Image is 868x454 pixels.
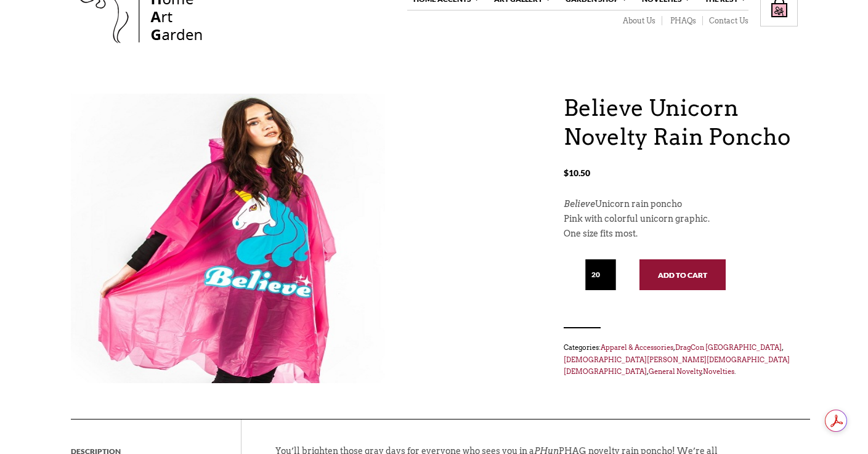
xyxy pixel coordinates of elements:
[615,16,662,26] a: About Us
[564,341,798,378] span: Categories: , , , , .
[585,259,616,290] input: Qty
[564,355,790,376] a: [DEMOGRAPHIC_DATA][PERSON_NAME][DEMOGRAPHIC_DATA][DEMOGRAPHIC_DATA]
[703,367,734,376] a: Novelties
[662,16,703,26] a: PHAQs
[564,227,798,241] p: One size fits most.
[564,197,798,212] p: Unicorn rain poncho
[649,367,702,376] a: General Novelty
[564,168,569,178] span: $
[564,168,590,178] bdi: 10.50
[564,199,595,209] em: Believe
[564,212,798,227] p: Pink with colorful unicorn graphic.
[703,16,748,26] a: Contact Us
[564,94,798,152] h1: Believe Unicorn Novelty Rain Poncho
[639,259,726,290] button: Add to cart
[675,343,782,352] a: DragCon [GEOGRAPHIC_DATA]
[601,343,673,352] a: Apparel & Accessories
